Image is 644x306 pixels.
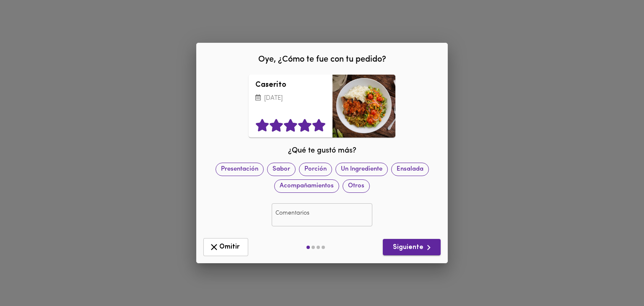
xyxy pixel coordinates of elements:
div: Acompañamientos [274,179,339,192]
div: Un Ingrediente [335,162,388,176]
span: Omitir [209,242,243,252]
span: Ensalada [392,165,428,174]
span: Un Ingrediente [336,165,387,174]
div: Otros [343,179,370,192]
button: Siguiente [383,239,441,255]
div: Presentación [216,162,264,176]
span: Sabor [267,165,295,174]
p: [DATE] [255,93,326,103]
div: Sabor [267,162,296,176]
span: Otros [343,182,369,190]
iframe: Messagebird Livechat Widget [595,257,636,298]
div: ¿Qué te gustó más? [207,142,437,157]
div: Porción [299,162,332,176]
h3: Caserito [255,81,326,90]
span: Porción [299,165,332,174]
div: Ensalada [391,162,429,176]
button: Omitir [203,238,248,256]
span: Acompañamientos [275,182,339,190]
span: Oye, ¿Cómo te fue con tu pedido? [258,55,386,64]
span: Presentación [216,165,263,174]
div: Caserito [332,75,395,137]
span: Siguiente [390,242,434,253]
